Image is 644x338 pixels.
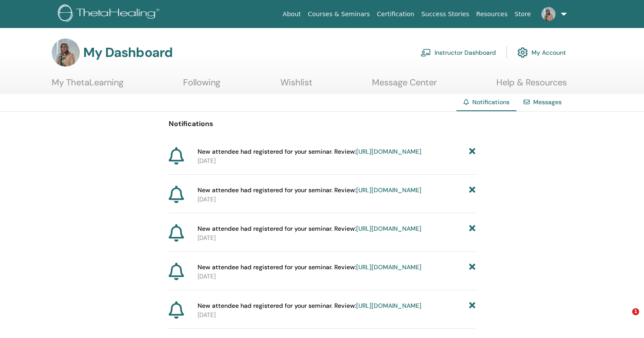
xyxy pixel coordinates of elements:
[58,4,163,24] img: logo.png
[421,43,496,62] a: Instructor Dashboard
[356,263,421,271] a: [URL][DOMAIN_NAME]
[541,7,556,21] img: default.jpg
[198,147,421,156] span: New attendee had registered for your seminar. Review:
[372,77,437,94] a: Message Center
[421,49,431,56] img: chalkboard-teacher.svg
[511,6,534,22] a: Store
[356,302,421,310] a: [URL][DOMAIN_NAME]
[356,225,421,232] a: [URL][DOMAIN_NAME]
[198,301,421,310] span: New attendee had registered for your seminar. Review:
[280,77,312,94] a: Wishlist
[473,6,511,22] a: Resources
[614,308,635,329] iframe: Intercom live chat
[418,6,473,22] a: Success Stories
[517,43,566,62] a: My Account
[198,272,475,281] p: [DATE]
[356,186,421,194] a: [URL][DOMAIN_NAME]
[198,224,421,233] span: New attendee had registered for your seminar. Review:
[52,39,80,67] img: default.jpg
[198,233,475,243] p: [DATE]
[304,6,374,22] a: Courses & Seminars
[52,77,124,94] a: My ThetaLearning
[198,186,421,195] span: New attendee had registered for your seminar. Review:
[198,310,475,320] p: [DATE]
[496,77,567,94] a: Help & Resources
[83,45,173,60] h3: My Dashboard
[373,6,418,22] a: Certification
[169,119,475,129] p: Notifications
[472,98,510,106] span: Notifications
[356,148,421,155] a: [URL][DOMAIN_NAME]
[198,156,475,165] p: [DATE]
[517,45,528,60] img: cog.svg
[632,308,639,315] span: 1
[533,98,562,106] a: Messages
[198,195,475,204] p: [DATE]
[183,77,220,94] a: Following
[198,263,421,272] span: New attendee had registered for your seminar. Review:
[279,6,304,22] a: About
